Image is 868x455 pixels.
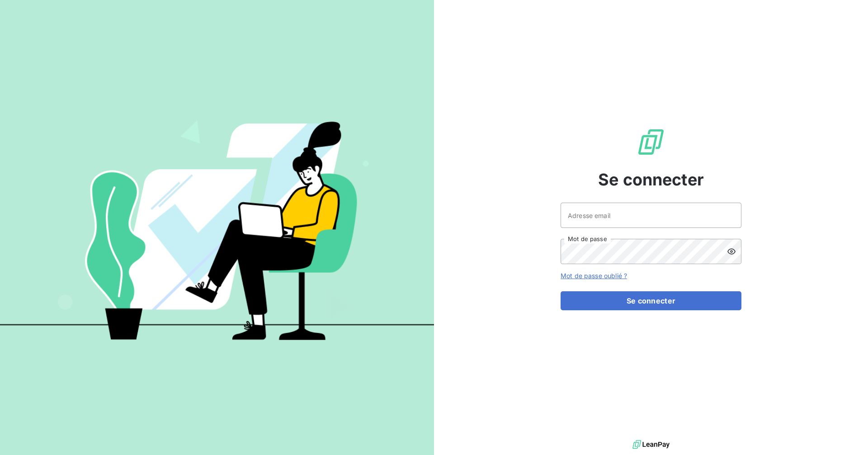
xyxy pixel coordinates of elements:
button: Se connecter [561,291,741,310]
img: logo [632,438,670,451]
img: Logo LeanPay [637,128,665,156]
a: Mot de passe oublié ? [561,272,627,280]
span: Se connecter [598,167,704,192]
input: placeholder [561,203,741,228]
